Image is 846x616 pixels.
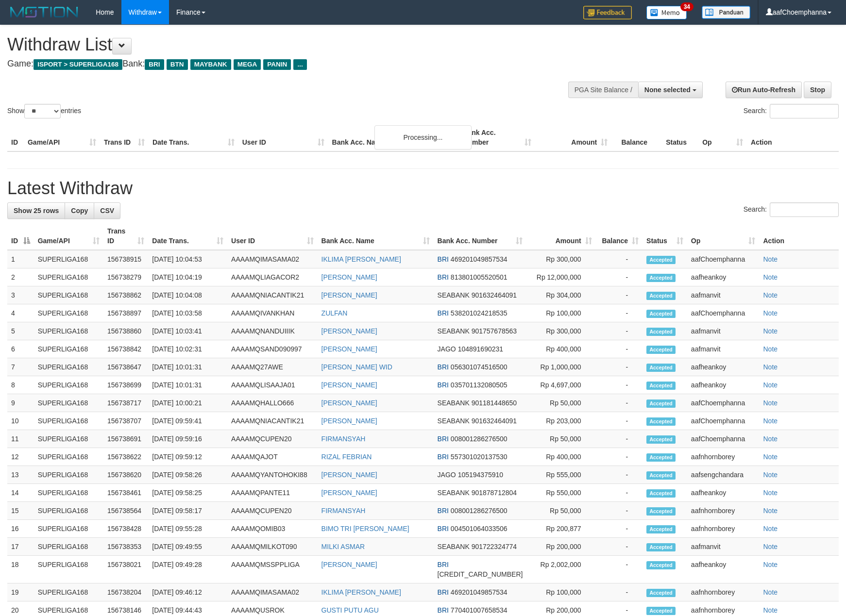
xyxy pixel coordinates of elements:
span: SEABANK [438,489,470,497]
td: 8 [7,376,34,394]
td: aafChoemphanna [687,304,760,322]
span: BRI [438,525,449,533]
td: SUPERLIGA168 [34,484,103,502]
td: AAAAMQSAND090997 [227,340,318,358]
td: 4 [7,304,34,322]
td: AAAAMQMSSPPLIGA [227,556,318,583]
th: Balance [611,124,662,151]
span: Copy 901757678563 to clipboard [472,327,517,335]
td: Rp 300,000 [526,250,595,268]
div: PGA Site Balance / [568,82,638,98]
td: aafsengchandara [687,466,760,484]
th: Bank Acc. Name [328,124,459,151]
a: Show 25 rows [7,202,65,219]
input: Search: [770,202,839,217]
a: [PERSON_NAME] [321,417,377,425]
a: Note [763,381,778,389]
td: AAAAMQNIACANTIK21 [227,412,318,430]
span: Accepted [646,274,676,282]
td: [DATE] 09:59:41 [148,412,227,430]
td: 5 [7,322,34,340]
a: [PERSON_NAME] [321,489,377,497]
a: Note [763,255,778,263]
td: aafnhornborey [687,520,760,538]
span: Accepted [646,525,676,533]
span: BRI [438,507,449,515]
td: SUPERLIGA168 [34,520,103,538]
td: AAAAMQNANDUIIIK [227,322,318,340]
th: Amount: activate to sort column ascending [526,222,595,250]
td: - [596,412,643,430]
td: 156738647 [103,358,148,376]
span: 34 [680,2,694,11]
td: AAAAMQPANTE11 [227,484,318,502]
td: SUPERLIGA168 [34,304,103,322]
td: Rp 50,000 [526,394,595,412]
span: Accepted [646,471,676,480]
a: BIMO TRI [PERSON_NAME] [321,525,409,533]
td: aafmanvit [687,286,760,304]
td: SUPERLIGA168 [34,340,103,358]
span: Copy 008001286276500 to clipboard [451,435,508,443]
span: Copy 901632464091 to clipboard [472,417,517,425]
td: 156738564 [103,502,148,520]
span: BRI [438,381,449,389]
td: 156738279 [103,268,148,286]
a: Note [763,291,778,299]
td: 156738622 [103,448,148,466]
a: Note [763,453,778,461]
td: 156738717 [103,394,148,412]
a: IKLIMA [PERSON_NAME] [321,255,401,263]
span: Copy 004501064033506 to clipboard [451,525,508,533]
th: Op: activate to sort column ascending [687,222,760,250]
td: aafnhornborey [687,502,760,520]
a: Note [763,345,778,353]
label: Search: [744,202,839,217]
td: AAAAMQIMASAMA02 [227,583,318,601]
td: AAAAMQLIAGACOR2 [227,268,318,286]
a: Note [763,435,778,443]
td: Rp 2,002,000 [526,556,595,583]
td: 156738428 [103,520,148,538]
span: Copy 901878712804 to clipboard [472,489,517,497]
td: 9 [7,394,34,412]
td: Rp 100,000 [526,304,595,322]
td: SUPERLIGA168 [34,358,103,376]
img: Button%20Memo.svg [646,6,687,19]
td: Rp 304,000 [526,286,595,304]
td: 156738860 [103,322,148,340]
th: Game/API: activate to sort column ascending [34,222,103,250]
td: 15 [7,502,34,520]
td: SUPERLIGA168 [34,466,103,484]
a: Note [763,471,778,479]
img: MOTION_logo.png [7,5,81,19]
td: 11 [7,430,34,448]
td: [DATE] 09:58:25 [148,484,227,502]
td: Rp 1,000,000 [526,358,595,376]
span: Copy 901181448650 to clipboard [472,399,517,407]
td: 3 [7,286,34,304]
h4: Game: Bank: [7,59,554,69]
a: Copy [65,202,94,219]
td: SUPERLIGA168 [34,556,103,583]
td: [DATE] 10:00:21 [148,394,227,412]
td: [DATE] 09:55:28 [148,520,227,538]
td: SUPERLIGA168 [34,430,103,448]
td: - [596,250,643,268]
td: aafmanvit [687,340,760,358]
a: ZULFAN [321,309,348,317]
span: Accepted [646,417,676,426]
th: Date Trans. [149,124,238,151]
span: SEABANK [438,399,470,407]
th: Trans ID [100,124,149,151]
span: Accepted [646,400,676,408]
span: BRI [438,255,449,263]
a: CSV [94,202,120,219]
td: [DATE] 10:03:41 [148,322,227,340]
td: Rp 300,000 [526,322,595,340]
td: 12 [7,448,34,466]
span: SEABANK [438,291,470,299]
td: AAAAMQOMIB03 [227,520,318,538]
span: MEGA [234,59,261,70]
td: SUPERLIGA168 [34,322,103,340]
